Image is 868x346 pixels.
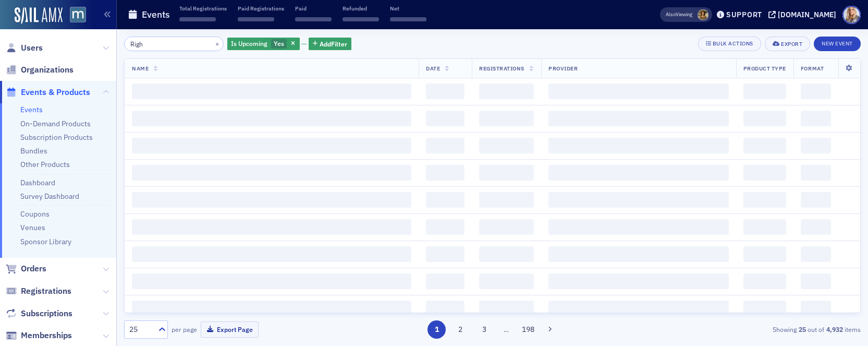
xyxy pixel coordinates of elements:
[63,7,86,25] a: View Homepage
[713,41,753,46] div: Bulk Actions
[548,111,729,126] span: ‌
[426,83,464,99] span: ‌
[6,308,72,319] a: Subscriptions
[343,5,379,12] p: Refunded
[274,39,284,47] span: Yes
[132,192,411,208] span: ‌
[479,83,534,99] span: ‌
[213,39,222,48] button: ×
[20,237,71,246] a: Sponsor Library
[426,65,440,72] span: Date
[20,223,45,232] a: Venues
[227,38,300,51] div: Yes
[238,5,284,12] p: Paid Registrations
[132,111,411,126] span: ‌
[479,192,534,208] span: ‌
[801,219,831,235] span: ‌
[320,39,347,49] span: Add Filter
[801,246,831,262] span: ‌
[426,273,464,289] span: ‌
[698,9,708,20] span: Laura Swann
[548,246,729,262] span: ‌
[6,330,72,341] a: Memberships
[20,105,43,114] a: Events
[426,219,464,235] span: ‌
[6,64,74,76] a: Organizations
[743,165,786,181] span: ‌
[548,219,729,235] span: ‌
[427,320,446,339] button: 1
[132,165,411,181] span: ‌
[426,138,464,153] span: ‌
[6,87,90,98] a: Events & Products
[548,165,729,181] span: ‌
[801,138,831,153] span: ‌
[309,38,351,51] button: AddFilter
[479,246,534,262] span: ‌
[6,285,71,297] a: Registrations
[390,17,426,21] span: ‌
[479,65,524,72] span: Registrations
[768,11,840,18] button: [DOMAIN_NAME]
[479,273,534,289] span: ‌
[726,10,762,19] div: Support
[743,301,786,316] span: ‌
[801,65,824,72] span: Format
[20,133,93,142] a: Subscription Products
[479,219,534,235] span: ‌
[548,192,729,208] span: ‌
[666,11,692,18] span: Viewing
[21,263,46,275] span: Orders
[622,325,861,334] div: Showing out of items
[743,138,786,153] span: ‌
[479,138,534,153] span: ‌
[142,8,170,21] h1: Events
[548,273,729,289] span: ‌
[743,65,786,72] span: Product Type
[548,301,729,316] span: ‌
[21,64,74,76] span: Organizations
[132,273,411,289] span: ‌
[666,11,676,18] div: Also
[231,39,267,47] span: Is Upcoming
[426,246,464,262] span: ‌
[698,37,761,51] button: Bulk Actions
[743,111,786,126] span: ‌
[179,5,227,12] p: Total Registrations
[479,301,534,316] span: ‌
[20,178,55,187] a: Dashboard
[499,325,514,334] span: …
[20,160,70,169] a: Other Products
[778,10,836,19] div: [DOMAIN_NAME]
[801,165,831,181] span: ‌
[172,325,197,334] label: per page
[20,209,50,219] a: Coupons
[548,83,729,99] span: ‌
[21,87,90,98] span: Events & Products
[801,273,831,289] span: ‌
[20,192,79,201] a: Survey Dashboard
[801,192,831,208] span: ‌
[451,320,470,339] button: 2
[20,119,91,128] a: On-Demand Products
[548,65,578,72] span: Provider
[426,165,464,181] span: ‌
[15,7,63,24] a: SailAMX
[129,324,152,335] div: 25
[743,192,786,208] span: ‌
[124,37,224,51] input: Search…
[548,138,729,153] span: ‌
[295,17,332,21] span: ‌
[475,320,493,339] button: 3
[390,5,426,12] p: Net
[842,6,861,24] span: Profile
[6,263,46,275] a: Orders
[6,42,43,54] a: Users
[132,301,411,316] span: ‌
[343,17,379,21] span: ‌
[132,219,411,235] span: ‌
[295,5,332,12] p: Paid
[814,38,861,47] a: New Event
[426,111,464,126] span: ‌
[765,37,810,51] button: Export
